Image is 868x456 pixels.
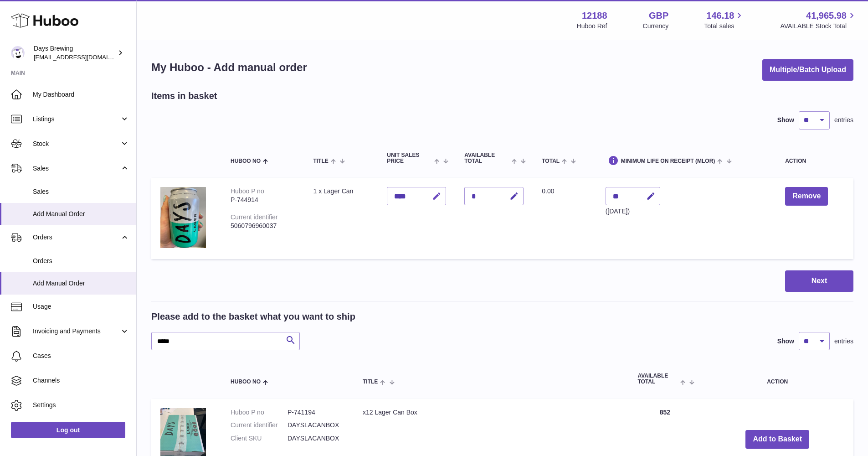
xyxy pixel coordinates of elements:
h2: Please add to the basket what you want to ship [151,311,355,323]
span: Stock [33,140,120,148]
span: Channels [33,376,129,385]
strong: 12188 [582,10,607,22]
span: Sales [33,164,120,173]
span: Total [542,158,560,164]
span: Orders [33,233,120,242]
dd: P-741194 [288,408,344,417]
span: Huboo no [231,379,261,385]
span: Sales [33,187,129,196]
span: Huboo no [231,158,261,164]
button: Remove [785,187,828,206]
button: Multiple/Batch Upload [762,59,853,81]
label: Show [777,116,794,124]
span: Usage [33,302,129,311]
img: 1 x Lager Can [160,187,206,248]
dt: Client SKU [231,434,288,443]
span: Minimum Life On Receipt (MLOR) [621,158,715,164]
span: Cases [33,352,129,360]
a: Log out [11,422,125,438]
span: Add Manual Order [33,210,129,218]
a: 41,965.98 AVAILABLE Stock Total [780,10,857,31]
span: Invoicing and Payments [33,327,120,336]
div: ([DATE]) [606,207,660,216]
span: 41,965.98 [806,10,847,22]
span: AVAILABLE Stock Total [780,22,857,31]
dd: DAYSLACANBOX [288,434,344,443]
span: Total sales [704,22,745,31]
th: Action [701,364,853,394]
dt: Huboo P no [231,408,288,417]
div: Days Brewing [34,44,116,62]
span: Listings [33,115,120,124]
span: entries [834,116,853,124]
button: Add to Basket [745,430,809,449]
span: Settings [33,401,129,409]
span: Add Manual Order [33,279,129,288]
span: entries [834,337,853,346]
img: victoria@daysbrewing.com [11,46,25,60]
h2: Items in basket [151,90,217,102]
span: Unit Sales Price [387,152,432,164]
div: Currency [643,22,669,31]
span: My Dashboard [33,90,129,99]
strong: GBP [649,10,668,22]
h1: My Huboo - Add manual order [151,60,307,75]
div: 5060796960037 [231,222,295,230]
span: 146.18 [706,10,734,22]
div: Huboo Ref [577,22,607,31]
button: Next [785,270,853,292]
td: 1 x Lager Can [304,178,378,259]
span: 0.00 [542,187,554,195]
a: 146.18 Total sales [704,10,745,31]
span: [EMAIL_ADDRESS][DOMAIN_NAME] [34,53,134,61]
div: P-744914 [231,196,295,204]
div: Action [785,158,844,164]
span: Orders [33,257,129,265]
span: AVAILABLE Total [464,152,509,164]
div: Current identifier [231,213,278,221]
dt: Current identifier [231,421,288,430]
label: Show [777,337,794,346]
div: Huboo P no [231,187,264,195]
span: Title [313,158,328,164]
span: AVAILABLE Total [637,373,678,385]
dd: DAYSLACANBOX [288,421,344,430]
span: Title [363,379,378,385]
